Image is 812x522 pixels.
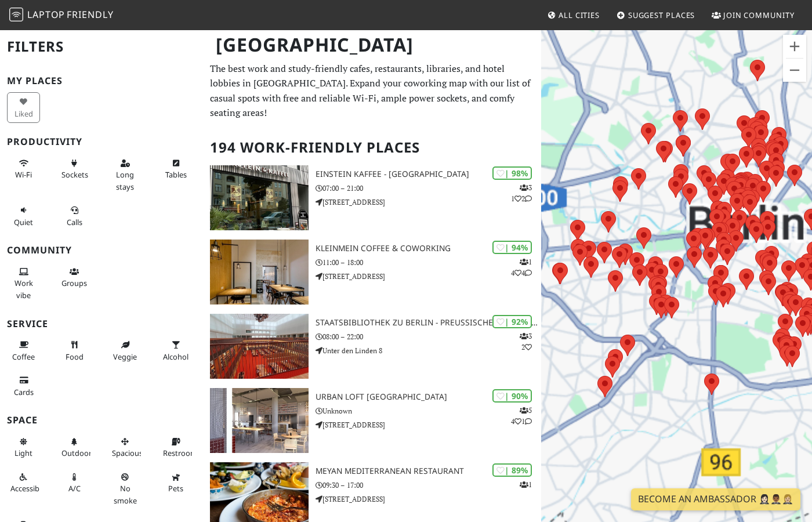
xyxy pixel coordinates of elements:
button: Zoom out [783,59,806,82]
button: No smoke [108,467,142,510]
span: Work-friendly tables [165,169,187,180]
p: 11:00 – 18:00 [316,257,541,268]
p: [STREET_ADDRESS] [316,419,541,430]
span: Power sockets [61,169,88,180]
button: Tables [159,154,193,184]
button: Zoom in [783,35,806,58]
h3: Meyan Mediterranean Restaurant [316,466,541,476]
span: Spacious [112,448,143,458]
a: LaptopFriendly LaptopFriendly [9,5,114,26]
button: Food [58,335,91,366]
p: The best work and study-friendly cafes, restaurants, libraries, and hotel lobbies in [GEOGRAPHIC_... [210,61,534,121]
h3: Space [7,415,196,426]
span: Accessible [10,483,45,494]
h3: URBAN LOFT [GEOGRAPHIC_DATA] [316,392,541,402]
h3: Productivity [7,136,196,147]
button: Pets [159,467,193,498]
a: URBAN LOFT Berlin | 90% 541 URBAN LOFT [GEOGRAPHIC_DATA] Unknown [STREET_ADDRESS] [203,388,541,453]
span: Long stays [116,169,134,191]
span: Air conditioned [68,483,81,494]
button: Veggie [108,335,142,366]
span: Smoke free [114,483,137,505]
p: [STREET_ADDRESS] [316,271,541,282]
span: Group tables [61,278,87,288]
a: Suggest Places [612,5,700,26]
span: Food [66,351,84,362]
img: KleinMein Coffee & Coworking [210,240,309,304]
span: Friendly [67,8,113,21]
span: Suggest Places [628,10,695,20]
button: Outdoor [58,432,91,463]
a: Staatsbibliothek zu Berlin - Preußischer Kulturbesitz | 92% 32 Staatsbibliothek zu Berlin - Preuß... [203,314,541,379]
a: Become an Ambassador 🤵🏻‍♀️🤵🏾‍♂️🤵🏼‍♀️ [631,488,800,510]
p: 1 4 4 [511,256,532,278]
p: 1 [520,479,532,490]
h3: Service [7,318,196,329]
div: | 90% [492,389,532,403]
h3: Community [7,245,196,256]
div: | 92% [492,315,532,328]
button: Sockets [58,154,91,184]
span: Alcohol [163,351,188,362]
button: Coffee [7,335,40,366]
button: Work vibe [7,262,40,304]
button: Long stays [108,154,142,196]
span: Veggie [113,351,137,362]
div: | 89% [492,463,532,477]
span: Stable Wi-Fi [15,169,32,180]
h1: [GEOGRAPHIC_DATA] [206,29,539,61]
span: Pet friendly [168,483,183,494]
img: LaptopFriendly [9,8,23,21]
button: Wi-Fi [7,154,40,184]
p: 09:30 – 17:00 [316,480,541,491]
span: Credit cards [14,387,34,397]
p: Unter den Linden 8 [316,345,541,356]
a: KleinMein Coffee & Coworking | 94% 144 KleinMein Coffee & Coworking 11:00 – 18:00 [STREET_ADDRESS] [203,240,541,304]
a: Einstein Kaffee - Charlottenburg | 98% 312 Einstein Kaffee - [GEOGRAPHIC_DATA] 07:00 – 21:00 [STR... [203,165,541,230]
div: | 98% [492,166,532,180]
h3: My Places [7,75,196,86]
button: Cards [7,371,40,401]
h2: Filters [7,29,196,64]
h3: Einstein Kaffee - [GEOGRAPHIC_DATA] [316,169,541,179]
img: URBAN LOFT Berlin [210,388,309,453]
p: 3 2 [520,331,532,353]
span: People working [14,278,33,300]
span: Restroom [163,448,197,458]
a: All Cities [542,5,604,26]
button: Groups [58,262,91,293]
button: Alcohol [159,335,193,366]
p: 07:00 – 21:00 [316,183,541,194]
span: All Cities [559,10,600,20]
button: Quiet [7,201,40,231]
a: Join Community [707,5,799,26]
img: Einstein Kaffee - Charlottenburg [210,165,309,230]
span: Coffee [12,351,35,362]
span: Outdoor area [61,448,92,458]
button: Calls [58,201,91,231]
h2: 194 Work-Friendly Places [210,130,534,165]
span: Video/audio calls [67,217,82,227]
h3: KleinMein Coffee & Coworking [316,244,541,253]
div: | 94% [492,241,532,254]
h3: Staatsbibliothek zu Berlin - Preußischer Kulturbesitz [316,318,541,328]
button: Spacious [108,432,142,463]
p: [STREET_ADDRESS] [316,494,541,505]
p: 08:00 – 22:00 [316,331,541,342]
p: Unknown [316,405,541,416]
p: 5 4 1 [511,405,532,427]
p: 3 1 2 [511,182,532,204]
button: Accessible [7,467,40,498]
button: Light [7,432,40,463]
button: Restroom [159,432,193,463]
span: Laptop [27,8,65,21]
p: [STREET_ADDRESS] [316,197,541,208]
span: Join Community [723,10,795,20]
button: A/C [58,467,91,498]
span: Quiet [14,217,33,227]
span: Natural light [14,448,32,458]
img: Staatsbibliothek zu Berlin - Preußischer Kulturbesitz [210,314,309,379]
